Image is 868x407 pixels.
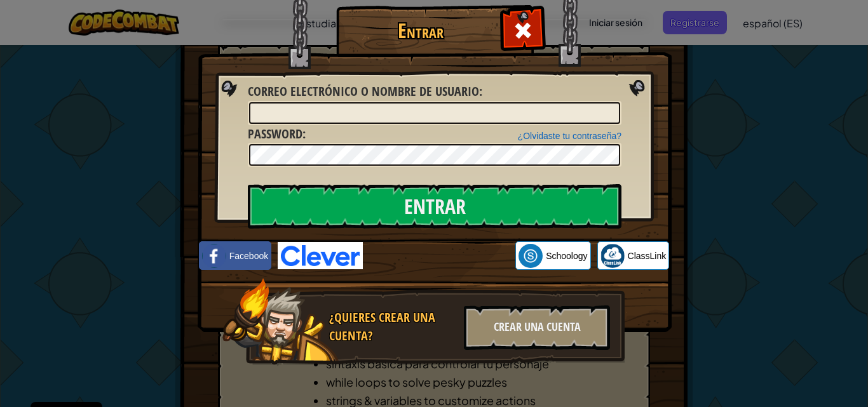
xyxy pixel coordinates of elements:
[278,242,363,269] img: clever-logo-blue.png
[248,125,302,142] span: Password
[363,242,515,270] iframe: Botó Inicia la sessió amb Google
[464,305,610,350] div: Crear una cuenta
[248,83,482,101] label: :
[202,244,226,268] img: facebook_small.png
[546,250,587,262] span: Schoology
[329,309,456,345] div: ¿Quieres crear una cuenta?
[248,83,479,100] span: Correo electrónico o nombre de usuario
[518,131,621,141] a: ¿Olvidaste tu contraseña?
[628,250,667,262] span: ClassLink
[248,184,621,229] input: Entrar
[519,244,543,268] img: schoology.png
[248,125,306,143] label: :
[339,20,501,42] h1: Entrar
[600,244,625,268] img: classlink-logo-small.png
[229,250,268,262] span: Facebook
